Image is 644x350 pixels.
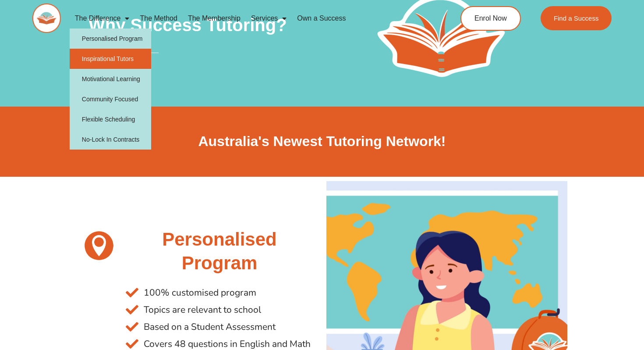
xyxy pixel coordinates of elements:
a: Enrol Now [460,6,521,31]
a: Find a Success [541,6,612,30]
a: Own a Success [292,8,351,29]
span: Find a Success [554,15,599,21]
ul: The Difference [70,29,152,150]
a: The Membership [183,8,246,29]
a: Flexible Scheduling [70,109,152,129]
h2: Personalised Program [126,228,313,275]
span: Enrol Now [474,15,507,22]
a: Community Focused [70,89,152,109]
span: 100% customised program [142,284,256,301]
a: The Method [134,8,182,29]
a: No-Lock In Contracts [70,129,152,150]
a: The Difference [70,8,135,29]
a: Motivational Learning [70,69,152,89]
a: Inspirational Tutors [70,49,152,69]
span: Based on a Student Assessment [142,318,276,336]
iframe: Chat Widget [494,251,644,350]
span: Topics are relevant to school [142,301,261,318]
a: Services [246,8,292,29]
a: Personalised Program [70,29,152,49]
nav: Menu [70,8,428,29]
h2: Australia's Newest Tutoring Network! [77,132,567,151]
